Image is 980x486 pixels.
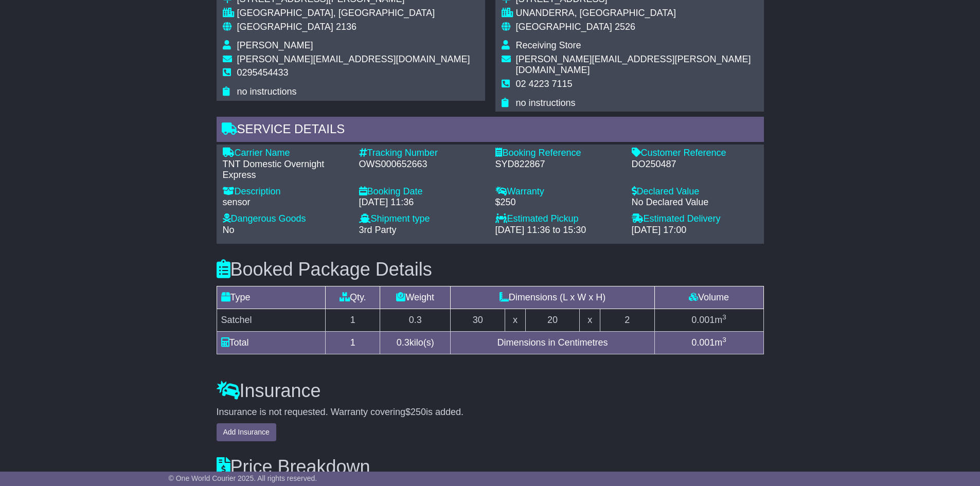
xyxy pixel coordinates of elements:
[580,309,600,331] td: x
[654,331,763,354] td: m
[223,197,349,208] div: sensor
[516,8,758,19] div: UNANDERRA, [GEOGRAPHIC_DATA]
[405,407,426,417] span: $250
[217,381,764,401] h3: Insurance
[217,331,326,354] td: Total
[495,213,621,225] div: Estimated Pickup
[217,423,276,441] button: Add Insurance
[237,54,470,64] span: [PERSON_NAME][EMAIL_ADDRESS][DOMAIN_NAME]
[451,331,654,354] td: Dimensions in Centimetres
[359,225,397,235] span: 3rd Party
[237,22,333,32] span: [GEOGRAPHIC_DATA]
[632,197,758,208] div: No Declared Value
[217,407,764,418] div: Insurance is not requested. Warranty covering is added.
[237,40,313,50] span: [PERSON_NAME]
[223,148,349,159] div: Carrier Name
[359,148,485,159] div: Tracking Number
[525,309,580,331] td: 20
[632,159,758,170] div: DO250487
[237,8,470,19] div: [GEOGRAPHIC_DATA], [GEOGRAPHIC_DATA]
[600,309,654,331] td: 2
[632,213,758,225] div: Estimated Delivery
[359,159,485,170] div: OWS000652663
[495,197,621,208] div: $250
[516,54,751,76] span: [PERSON_NAME][EMAIL_ADDRESS][PERSON_NAME][DOMAIN_NAME]
[495,225,621,236] div: [DATE] 11:36 to 15:30
[632,225,758,236] div: [DATE] 17:00
[495,159,621,170] div: SYD822867
[495,148,621,159] div: Booking Reference
[217,309,326,331] td: Satchel
[237,86,297,97] span: no instructions
[451,286,654,309] td: Dimensions (L x W x H)
[380,331,451,354] td: kilo(s)
[217,259,764,280] h3: Booked Package Details
[359,213,485,225] div: Shipment type
[223,186,349,197] div: Description
[691,315,715,325] span: 0.001
[632,148,758,159] div: Customer Reference
[451,309,505,331] td: 30
[336,22,357,32] span: 2136
[516,79,573,89] span: 02 4223 7115
[217,457,764,477] h3: Price Breakdown
[223,225,235,235] span: No
[359,197,485,208] div: [DATE] 11:36
[505,309,525,331] td: x
[654,309,763,331] td: m
[380,286,451,309] td: Weight
[169,474,317,482] span: © One World Courier 2025. All rights reserved.
[217,286,326,309] td: Type
[326,286,380,309] td: Qty.
[237,67,289,78] span: 0295454433
[654,286,763,309] td: Volume
[722,313,726,321] sup: 3
[722,336,726,344] sup: 3
[223,159,349,181] div: TNT Domestic Overnight Express
[495,186,621,197] div: Warranty
[615,22,635,32] span: 2526
[223,213,349,225] div: Dangerous Goods
[397,337,409,348] span: 0.3
[326,331,380,354] td: 1
[217,117,764,145] div: Service Details
[516,98,576,108] span: no instructions
[326,309,380,331] td: 1
[691,337,715,348] span: 0.001
[632,186,758,197] div: Declared Value
[359,186,485,197] div: Booking Date
[380,309,451,331] td: 0.3
[516,40,581,50] span: Receiving Store
[516,22,612,32] span: [GEOGRAPHIC_DATA]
